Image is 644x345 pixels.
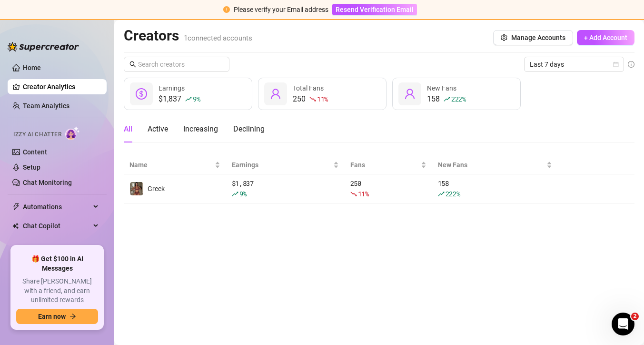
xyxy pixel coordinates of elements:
span: 2 [631,313,639,320]
div: Active [148,123,168,135]
span: Resend Verification Email [336,6,414,13]
span: fall [350,191,357,197]
div: Please verify your Email address [234,4,328,15]
span: 9 % [239,189,247,198]
div: Declining [233,123,265,135]
button: Manage Accounts [493,30,573,45]
span: Earnings [232,160,331,170]
span: user [404,88,416,100]
button: Earn nowarrow-right [16,309,98,324]
span: 1 connected accounts [184,34,252,42]
span: 🎁 Get $100 in AI Messages [16,254,98,273]
span: Name [129,160,213,170]
div: 158 [427,93,466,105]
span: arrow-right [69,313,76,320]
span: rise [438,191,445,197]
h2: Creators [124,27,252,45]
th: Name [124,156,226,174]
span: fall [309,96,316,102]
span: Total Fans [293,84,324,92]
div: Increasing [183,123,218,135]
span: setting [501,34,507,41]
div: $1,837 [159,93,200,105]
span: rise [232,191,238,197]
span: 11 % [317,94,328,103]
span: Greek [148,185,165,193]
span: New Fans [438,160,545,170]
span: rise [444,96,450,102]
div: $ 1,837 [232,178,339,199]
th: Fans [345,156,432,174]
span: Automations [23,199,90,214]
span: user [270,88,281,100]
span: exclamation-circle [223,6,230,13]
span: Izzy AI Chatter [13,130,61,139]
span: Last 7 days [530,57,618,71]
span: Earn now [38,313,66,320]
iframe: Intercom live chat [612,313,634,335]
span: Fans [350,160,419,170]
span: Manage Accounts [511,34,565,41]
a: Chat Monitoring [23,179,72,186]
span: 222 % [451,94,466,103]
span: dollar-circle [136,88,147,100]
span: New Fans [427,84,456,92]
div: 250 [350,178,426,199]
span: info-circle [628,61,634,68]
a: Team Analytics [23,102,69,110]
div: 158 [438,178,552,199]
span: rise [185,96,192,102]
div: All [124,123,132,135]
a: Creator Analytics [23,79,99,94]
th: New Fans [432,156,558,174]
span: Share [PERSON_NAME] with a friend, and earn unlimited rewards [16,277,98,305]
span: 222 % [446,189,460,198]
div: 250 [293,93,328,105]
button: Resend Verification Email [332,4,417,15]
a: Setup [23,163,40,171]
img: logo-BBDzfeDw.svg [8,42,79,51]
span: 11 % [358,189,369,198]
span: + Add Account [584,34,627,41]
span: 9 % [193,94,200,103]
img: AI Chatter [65,126,80,140]
img: Greek [130,182,143,195]
span: Chat Copilot [23,218,90,233]
span: search [129,61,136,68]
span: thunderbolt [12,203,20,211]
th: Earnings [226,156,345,174]
span: Earnings [159,84,185,92]
input: Search creators [138,59,216,70]
span: calendar [613,61,619,67]
a: Content [23,148,47,156]
button: + Add Account [577,30,634,45]
img: Chat Copilot [12,223,19,229]
a: Home [23,64,41,71]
